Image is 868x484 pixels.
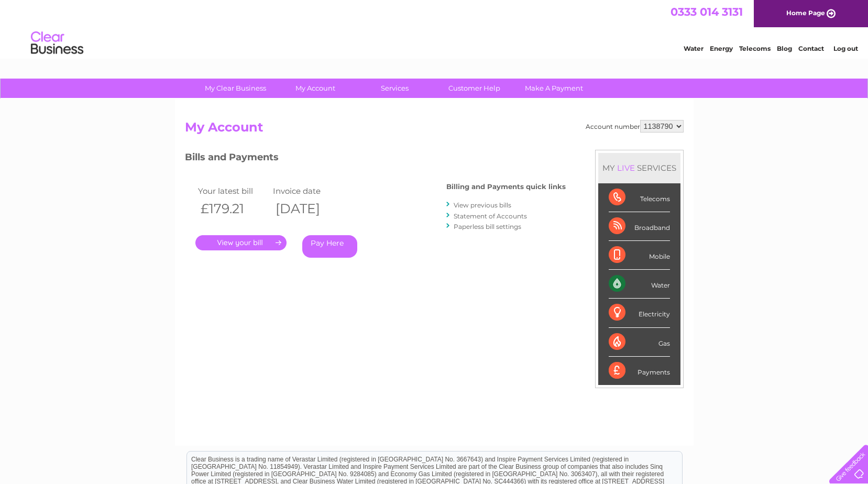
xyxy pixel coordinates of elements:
th: £179.21 [195,198,271,219]
div: Water [609,270,670,299]
a: Pay Here [302,235,357,258]
a: Log out [833,45,858,52]
a: 0333 014 3131 [671,5,743,18]
a: Telecoms [739,45,771,52]
a: Water [684,45,704,52]
a: Contact [798,45,824,52]
a: My Clear Business [192,79,279,98]
td: Your latest bill [195,184,271,198]
h2: My Account [185,120,684,140]
div: Gas [609,328,670,357]
a: Statement of Accounts [454,212,527,220]
img: logo.png [30,27,84,59]
div: Account number [586,120,684,133]
div: LIVE [615,163,637,173]
div: Telecoms [609,183,670,212]
div: Clear Business is a trading name of Verastar Limited (registered in [GEOGRAPHIC_DATA] No. 3667643... [187,6,682,51]
h4: Billing and Payments quick links [446,183,566,191]
a: View previous bills [454,201,511,209]
a: . [195,235,287,250]
div: Broadband [609,212,670,241]
a: Paperless bill settings [454,223,521,230]
div: MY SERVICES [598,153,680,183]
div: Payments [609,357,670,385]
th: [DATE] [270,198,346,219]
div: Mobile [609,241,670,270]
a: Make A Payment [511,79,597,98]
a: Services [351,79,438,98]
a: My Account [272,79,358,98]
div: Electricity [609,299,670,327]
a: Blog [777,45,792,52]
a: Customer Help [431,79,518,98]
h3: Bills and Payments [185,150,566,168]
td: Invoice date [270,184,346,198]
a: Energy [710,45,733,52]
